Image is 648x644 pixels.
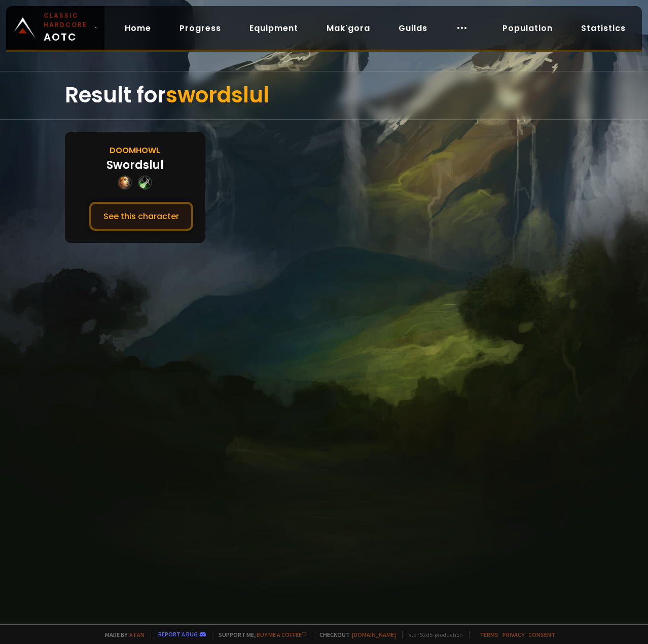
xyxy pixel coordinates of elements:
[117,18,159,39] a: Home
[352,631,396,638] a: [DOMAIN_NAME]
[212,631,307,638] span: Support me,
[65,71,583,119] div: Result for
[502,631,524,638] a: Privacy
[158,630,198,638] a: Report a bug
[402,631,463,638] span: v. d752d5 - production
[494,18,561,39] a: Population
[573,18,634,39] a: Statistics
[166,80,269,110] span: swordslul
[528,631,555,638] a: Consent
[129,631,145,638] a: a fan
[480,631,498,638] a: Terms
[106,157,164,173] div: Swordslul
[171,18,229,39] a: Progress
[99,631,145,638] span: Made by
[44,11,90,45] span: AOTC
[257,631,307,638] a: Buy me a coffee
[89,202,193,231] button: See this character
[318,18,378,39] a: Mak'gora
[313,631,396,638] span: Checkout
[390,18,436,39] a: Guilds
[6,6,104,50] a: Classic HardcoreAOTC
[241,18,306,39] a: Equipment
[110,144,160,157] div: Doomhowl
[44,11,90,29] small: Classic Hardcore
